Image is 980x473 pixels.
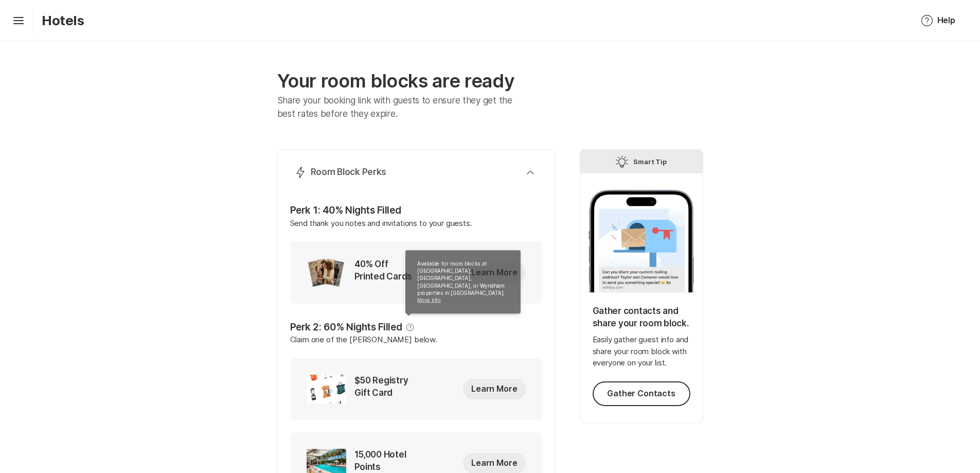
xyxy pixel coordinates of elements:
img: incentive [307,258,346,287]
button: Learn More [463,379,525,399]
p: Easily gather guest info and share your room block with everyone on your list. [593,334,690,369]
p: Perk 1: 40% Nights Filled [290,203,542,218]
p: Hotels [42,12,84,28]
p: Your room blocks are ready [277,70,555,92]
p: Claim one of the [PERSON_NAME] below. [290,334,542,358]
button: Gather Contacts [593,381,690,406]
img: incentive [307,375,346,404]
button: Help [908,8,968,33]
p: Share your booking link with guests to ensure they get the best rates before they expire. [277,94,528,120]
a: More Info [417,296,509,304]
p: Room Block Perks [311,166,387,179]
p: $50 Registry Gift Card [354,375,415,404]
p: Perk 2: 60% Nights Filled [290,320,402,335]
p: Gather contacts and share your room block. [593,305,690,330]
p: Smart Tip [633,155,667,168]
button: Room Block Perks [290,162,542,183]
p: 40% Off Printed Cards [354,258,415,287]
p: Available for room blocks at [GEOGRAPHIC_DATA], [GEOGRAPHIC_DATA], [GEOGRAPHIC_DATA], or Wyndham ... [417,260,509,296]
p: Send thank you notes and invitations to your guests. [290,218,542,242]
